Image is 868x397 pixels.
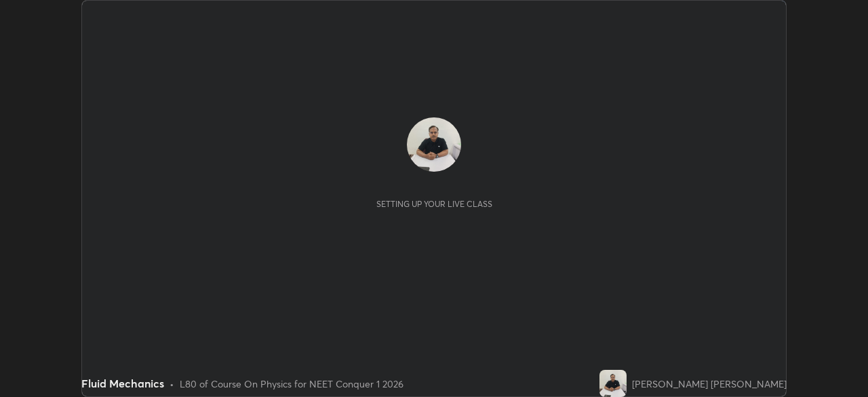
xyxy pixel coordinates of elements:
img: 41e7887b532e4321b7028f2b9b7873d0.jpg [599,370,627,397]
div: [PERSON_NAME] [PERSON_NAME] [632,377,787,391]
div: Fluid Mechanics [81,375,164,392]
div: Setting up your live class [376,199,492,209]
img: 41e7887b532e4321b7028f2b9b7873d0.jpg [407,117,461,172]
div: • [170,377,174,391]
div: L80 of Course On Physics for NEET Conquer 1 2026 [180,377,403,391]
